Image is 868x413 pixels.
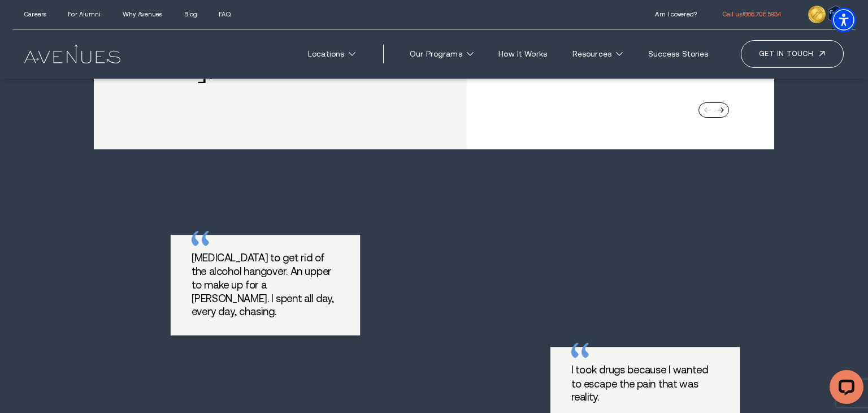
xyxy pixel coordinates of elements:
[808,6,825,23] img: clock
[563,44,632,64] a: Resources
[489,44,557,64] a: How It Works
[717,107,724,113] div: Next slide
[298,44,365,64] a: Locations
[68,11,101,18] a: For Alumni
[744,11,781,18] span: 866.706.5934
[219,11,230,18] a: FAQ
[184,11,197,18] a: Blog
[638,44,718,64] a: Success Stories
[400,44,483,64] a: Our Programs
[655,11,696,18] a: Am I covered?
[123,11,162,18] a: Why Avenues
[831,7,856,32] div: Accessibility Menu
[192,252,340,319] p: [MEDICAL_DATA] to get rid of the alcohol hangover. An upper to make up for a [PERSON_NAME]. I spe...
[821,365,868,413] iframe: LiveChat chat widget
[571,364,719,404] p: I took drugs because I wanted to escape the pain that was reality.
[723,11,781,18] a: call 866.706.5934
[741,40,844,67] a: Get in touch
[24,11,46,18] a: Careers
